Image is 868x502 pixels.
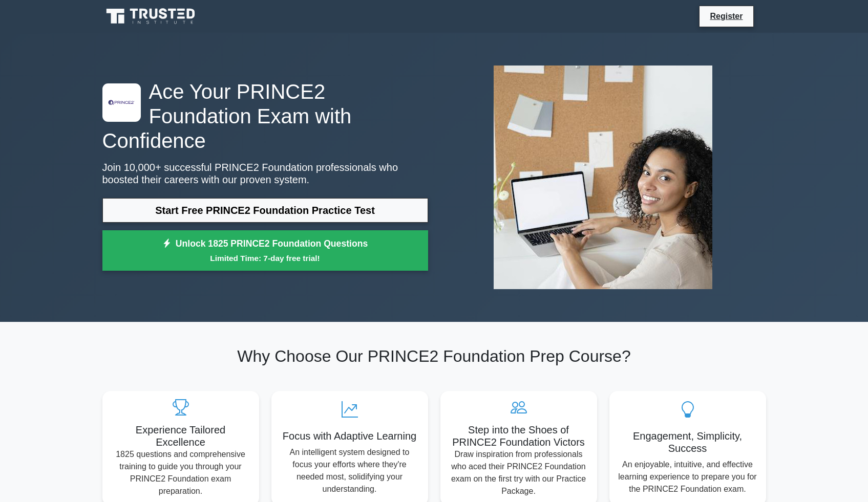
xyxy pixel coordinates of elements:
p: Join 10,000+ successful PRINCE2 Foundation professionals who boosted their careers with our prove... [102,161,428,186]
a: Start Free PRINCE2 Foundation Practice Test [102,198,428,223]
h1: Ace Your PRINCE2 Foundation Exam with Confidence [102,79,428,153]
p: An intelligent system designed to focus your efforts where they're needed most, solidifying your ... [280,446,420,495]
h2: Why Choose Our PRINCE2 Foundation Prep Course? [102,346,766,366]
p: An enjoyable, intuitive, and effective learning experience to prepare you for the PRINCE2 Foundat... [618,459,758,495]
h5: Step into the Shoes of PRINCE2 Foundation Victors [449,424,589,448]
small: Limited Time: 7-day free trial! [115,252,415,264]
h5: Focus with Adaptive Learning [280,430,420,442]
a: Unlock 1825 PRINCE2 Foundation QuestionsLimited Time: 7-day free trial! [102,230,428,271]
p: 1825 questions and comprehensive training to guide you through your PRINCE2 Foundation exam prepa... [111,448,251,497]
h5: Experience Tailored Excellence [111,424,251,448]
h5: Engagement, Simplicity, Success [618,430,758,454]
a: Register [704,10,749,23]
p: Draw inspiration from professionals who aced their PRINCE2 Foundation exam on the first try with ... [449,448,589,497]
